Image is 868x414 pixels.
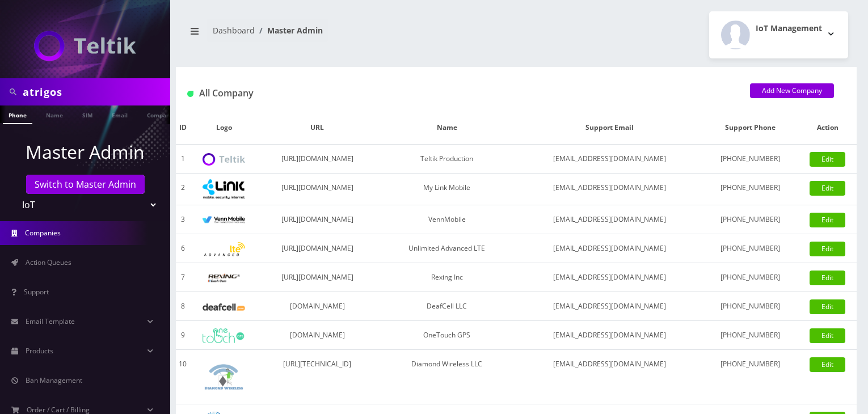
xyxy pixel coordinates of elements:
th: Name [376,111,518,145]
td: [EMAIL_ADDRESS][DOMAIN_NAME] [518,263,702,292]
td: [URL][DOMAIN_NAME] [259,145,376,174]
img: DeafCell LLC [203,303,245,311]
td: [EMAIL_ADDRESS][DOMAIN_NAME] [518,321,702,350]
th: ID [176,111,189,145]
td: 6 [176,234,189,263]
td: [URL][DOMAIN_NAME] [259,263,376,292]
a: Edit [810,271,845,285]
th: Logo [189,111,259,145]
td: VennMobile [376,205,518,234]
img: VennMobile [203,216,245,224]
span: Products [26,346,53,356]
td: [EMAIL_ADDRESS][DOMAIN_NAME] [518,234,702,263]
td: 1 [176,145,189,174]
td: [PHONE_NUMBER] [702,145,799,174]
td: [DOMAIN_NAME] [259,321,376,350]
a: Edit [810,213,845,227]
td: 10 [176,350,189,404]
a: Phone [3,105,32,124]
td: Diamond Wireless LLC [376,350,518,404]
td: DeafCell LLC [376,292,518,321]
th: Support Email [518,111,702,145]
a: Name [40,105,69,123]
td: 2 [176,174,189,205]
span: Action Queues [26,257,71,267]
a: Add New Company [750,83,834,98]
span: Email Template [26,316,75,326]
img: IoT [34,31,136,61]
td: [URL][DOMAIN_NAME] [259,205,376,234]
td: OneTouch GPS [376,321,518,350]
td: [URL][TECHNICAL_ID] [259,350,376,404]
a: Edit [810,152,845,167]
a: SIM [77,105,98,123]
td: [URL][DOMAIN_NAME] [259,234,376,263]
img: My Link Mobile [203,179,245,199]
th: Action [798,111,857,145]
td: [EMAIL_ADDRESS][DOMAIN_NAME] [518,205,702,234]
td: [DOMAIN_NAME] [259,292,376,321]
h1: All Company [187,88,733,99]
button: IoT Management [709,11,848,58]
li: Master Admin [255,24,323,36]
img: Diamond Wireless LLC [203,356,245,398]
td: [PHONE_NUMBER] [702,234,799,263]
td: 8 [176,292,189,321]
span: Companies [25,228,61,238]
td: [PHONE_NUMBER] [702,263,799,292]
img: Unlimited Advanced LTE [203,242,245,256]
img: Rexing Inc [203,273,245,284]
td: Rexing Inc [376,263,518,292]
a: Email [106,105,133,123]
nav: breadcrumb [184,19,508,51]
td: [PHONE_NUMBER] [702,205,799,234]
td: 3 [176,205,189,234]
td: Unlimited Advanced LTE [376,234,518,263]
td: [EMAIL_ADDRESS][DOMAIN_NAME] [518,292,702,321]
img: Teltik Production [203,153,245,166]
a: Edit [810,299,845,314]
a: Company [141,105,179,123]
td: Teltik Production [376,145,518,174]
td: [EMAIL_ADDRESS][DOMAIN_NAME] [518,350,702,404]
td: [URL][DOMAIN_NAME] [259,174,376,205]
th: URL [259,111,376,145]
span: Ban Management [26,375,82,385]
a: Edit [810,328,845,343]
input: Search in Company [23,81,167,103]
td: [EMAIL_ADDRESS][DOMAIN_NAME] [518,174,702,205]
td: 9 [176,321,189,350]
td: My Link Mobile [376,174,518,205]
td: [PHONE_NUMBER] [702,350,799,404]
span: Support [24,287,49,297]
a: Edit [810,357,845,372]
td: [PHONE_NUMBER] [702,292,799,321]
h2: IoT Management [756,24,822,33]
td: [EMAIL_ADDRESS][DOMAIN_NAME] [518,145,702,174]
img: All Company [187,91,193,97]
td: 7 [176,263,189,292]
td: [PHONE_NUMBER] [702,174,799,205]
a: Edit [810,181,845,196]
a: Dashboard [213,25,255,36]
th: Support Phone [702,111,799,145]
a: Switch to Master Admin [26,175,145,194]
td: [PHONE_NUMBER] [702,321,799,350]
img: OneTouch GPS [203,328,245,343]
a: Edit [810,242,845,256]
